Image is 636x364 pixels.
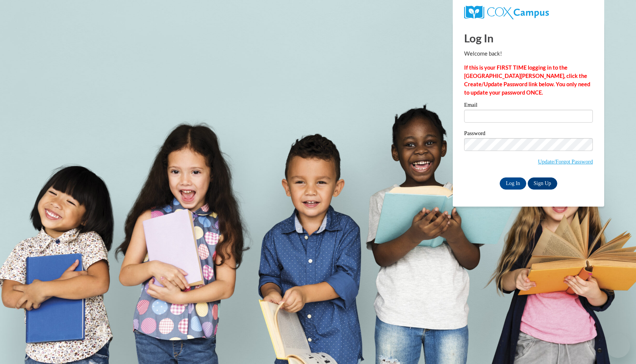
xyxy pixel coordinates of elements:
[500,177,526,190] input: Log In
[528,177,557,190] a: Sign Up
[464,50,593,58] p: Welcome back!
[464,6,549,19] img: COX Campus
[464,131,593,138] label: Password
[464,30,593,46] h1: Log In
[538,159,593,165] a: Update/Forgot Password
[464,102,593,110] label: Email
[464,64,590,96] strong: If this is your FIRST TIME logging in to the [GEOGRAPHIC_DATA][PERSON_NAME], click the Create/Upd...
[464,6,593,19] a: COX Campus
[606,334,630,358] iframe: Button to launch messaging window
